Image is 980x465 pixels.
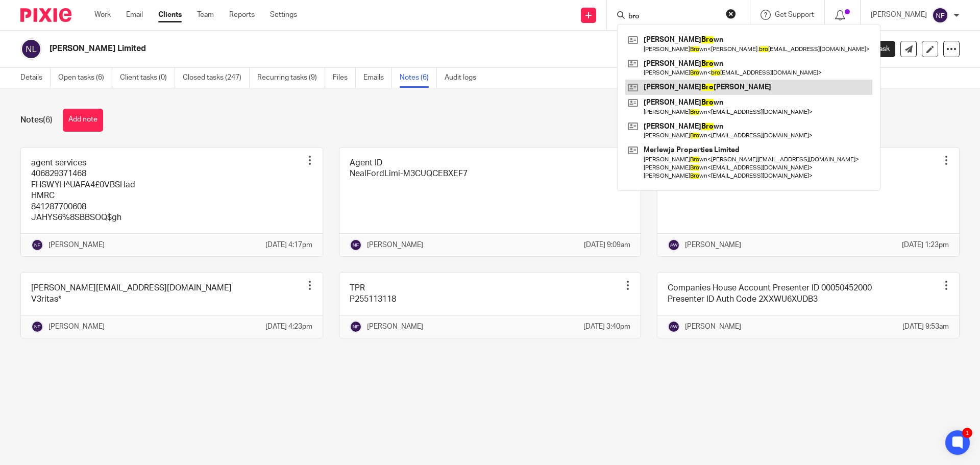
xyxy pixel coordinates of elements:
[902,240,949,250] p: [DATE] 1:23pm
[367,240,423,250] p: [PERSON_NAME]
[48,322,105,332] p: [PERSON_NAME]
[902,322,949,332] p: [DATE] 9:53am
[20,115,53,126] h1: Notes
[871,10,927,20] p: [PERSON_NAME]
[229,10,255,20] a: Reports
[350,239,362,251] img: svg%3E
[158,10,182,20] a: Clients
[583,322,630,332] p: [DATE] 3:40pm
[50,43,667,54] h2: [PERSON_NAME] Limited
[48,240,105,250] p: [PERSON_NAME]
[685,322,741,332] p: [PERSON_NAME]
[367,322,423,332] p: [PERSON_NAME]
[668,239,680,251] img: svg%3E
[120,68,175,88] a: Client tasks (0)
[20,8,71,22] img: Pixie
[932,7,948,23] img: svg%3E
[668,321,680,333] img: svg%3E
[58,68,112,88] a: Open tasks (6)
[685,240,741,250] p: [PERSON_NAME]
[183,68,250,88] a: Closed tasks (247)
[126,10,143,20] a: Email
[43,116,53,124] span: (6)
[333,68,356,88] a: Files
[726,9,736,19] button: Clear
[400,68,437,88] a: Notes (6)
[584,240,630,250] p: [DATE] 9:09am
[350,321,362,333] img: svg%3E
[257,68,325,88] a: Recurring tasks (9)
[265,240,312,250] p: [DATE] 4:17pm
[270,10,297,20] a: Settings
[94,10,111,20] a: Work
[63,109,103,132] button: Add note
[445,68,484,88] a: Audit logs
[20,68,51,88] a: Details
[31,239,43,251] img: svg%3E
[962,428,972,438] div: 1
[31,321,43,333] img: svg%3E
[265,322,312,332] p: [DATE] 4:23pm
[627,12,719,21] input: Search
[363,68,392,88] a: Emails
[20,38,42,60] img: svg%3E
[197,10,214,20] a: Team
[775,11,814,18] span: Get Support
